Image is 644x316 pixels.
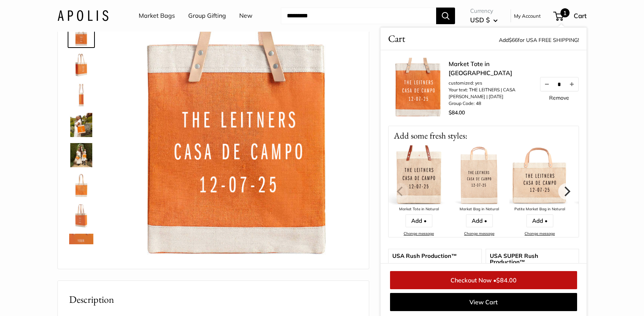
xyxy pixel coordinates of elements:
img: Market Tote in Citrus [69,52,93,77]
a: Group Gifting [188,10,226,22]
a: description_Seal of authenticity printed on the backside of every bag. [68,172,95,199]
li: customized: yes [449,80,532,86]
span: Currency [470,6,498,16]
div: Market Bag in Black [570,206,630,213]
a: Market Tote in Citrus [68,202,95,229]
button: Decrease quantity by 1 [540,77,553,91]
a: Market Tote in Citrus [68,142,95,169]
span: Add for USA FREE SHIPPING! [499,37,579,43]
a: Market Tote in Citrus [68,51,95,78]
a: Add • [466,214,493,227]
input: Quantity [553,81,565,87]
span: USD $ [470,16,490,24]
img: description_Seal of authenticity printed on the backside of every bag. [69,173,93,197]
span: $66 [509,37,518,43]
a: Market Tote in [GEOGRAPHIC_DATA] [449,59,532,77]
a: Market Tote in Citrus [68,111,95,139]
a: New [239,10,252,22]
a: My Account [514,11,541,20]
button: Increase quantity by 1 [565,77,578,91]
a: Change message [464,231,494,236]
span: $84.00 [449,109,465,116]
img: customizer-prod [118,22,358,261]
button: Next [558,183,575,200]
span: USA Rush Production™ [392,253,478,259]
li: Group Code: 48 [449,100,532,107]
img: description_12.5" wide, 15" high, 5.5" deep; handles: 11" drop [69,83,93,107]
p: Add some fresh styles: [389,126,579,145]
a: 1 Cart [554,10,587,22]
span: $84.00 [496,276,517,284]
img: Apolis [57,10,108,21]
a: description_Custom printed text with eco-friendly ink. [68,232,95,259]
h2: Description [69,292,358,307]
span: 1 [560,8,570,17]
div: Market Tote in Natural [389,206,449,213]
a: Add • [526,214,553,227]
li: Your text: THE LEITNERS | CASA [PERSON_NAME] | [DATE] [449,86,532,100]
a: Checkout Now •$84.00 [390,271,577,289]
img: Market Tote in Citrus [69,143,93,167]
img: Market Tote in Citrus [69,113,93,137]
span: USA SUPER Rush Production™ [490,253,575,265]
span: Cart [388,31,405,46]
a: Market Bags [139,10,175,22]
input: Search... [281,8,436,24]
button: USD $ [470,14,498,26]
a: Remove [549,95,569,100]
div: Petite Market Bag in Natural [509,206,570,213]
a: Add • [406,214,432,227]
img: description_Make it yours with custom, printed text. [69,22,93,46]
div: Market Bag in Natural [449,206,509,213]
img: Market Tote in Citrus [69,203,93,228]
a: View Cart [390,293,577,311]
iframe: Sign Up via Text for Offers [6,287,81,310]
img: description_Make it yours with custom, printed text. [388,58,449,118]
a: Change message [404,231,434,236]
a: description_12.5" wide, 15" high, 5.5" deep; handles: 11" drop [68,81,95,108]
a: description_Make it yours with custom, printed text. [68,21,95,48]
p: Skip to the front of the production line to get it shipped (order by 11PM PST M-TH). [392,263,478,283]
a: Change message [525,231,555,236]
button: Search [436,8,455,24]
img: description_Custom printed text with eco-friendly ink. [69,234,93,258]
span: Cart [574,12,587,20]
